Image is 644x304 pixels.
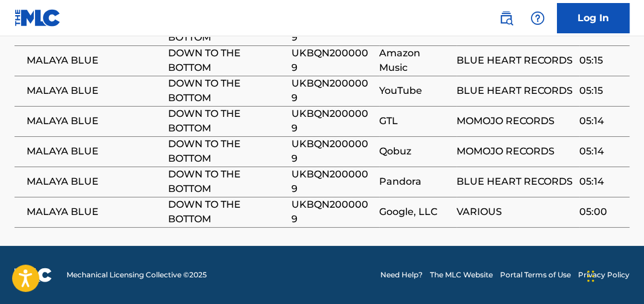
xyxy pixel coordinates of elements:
span: DOWN TO THE BOTTOM [168,46,285,75]
span: UKBQN2000009 [291,197,373,226]
span: 05:00 [579,205,623,219]
span: DOWN TO THE BOTTOM [168,76,285,105]
span: UKBQN2000009 [291,107,373,136]
img: help [530,11,545,25]
span: DOWN TO THE BOTTOM [168,137,285,166]
span: MALAYA BLUE [27,84,162,98]
span: Google, LLC [379,205,450,219]
img: search [499,11,513,25]
div: Drag [587,258,594,294]
span: UKBQN2000009 [291,167,373,196]
span: MALAYA BLUE [27,53,162,68]
a: The MLC Website [430,269,493,280]
img: logo [15,268,52,282]
a: Public Search [494,6,518,30]
iframe: Chat Widget [584,246,644,304]
span: MALAYA BLUE [27,144,162,159]
span: MALAYA BLUE [27,205,162,219]
span: BLUE HEART RECORDS [457,84,573,98]
span: MOMOJO RECORDS [457,144,573,159]
img: MLC Logo [15,9,61,27]
span: DOWN TO THE BOTTOM [168,107,285,136]
span: UKBQN2000009 [291,137,373,166]
a: Privacy Policy [578,269,629,280]
a: Log In [557,3,629,33]
span: VARIOUS [457,205,573,219]
span: Mechanical Licensing Collective © 2025 [67,269,207,280]
div: Help [525,6,550,30]
span: 05:14 [579,144,623,159]
span: Pandora [379,174,450,189]
span: 05:15 [579,53,623,68]
a: Portal Terms of Use [500,269,571,280]
span: Amazon Music [379,46,450,75]
span: 05:14 [579,174,623,189]
span: DOWN TO THE BOTTOM [168,167,285,196]
span: BLUE HEART RECORDS [457,174,573,189]
span: DOWN TO THE BOTTOM [168,197,285,226]
span: MALAYA BLUE [27,174,162,189]
a: Need Help? [380,269,423,280]
span: 05:15 [579,84,623,98]
span: GTL [379,114,450,128]
span: YouTube [379,84,450,98]
span: Qobuz [379,144,450,159]
span: UKBQN2000009 [291,46,373,75]
span: MOMOJO RECORDS [457,114,573,128]
span: BLUE HEART RECORDS [457,53,573,68]
span: UKBQN2000009 [291,76,373,105]
span: MALAYA BLUE [27,114,162,128]
span: 05:14 [579,114,623,128]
